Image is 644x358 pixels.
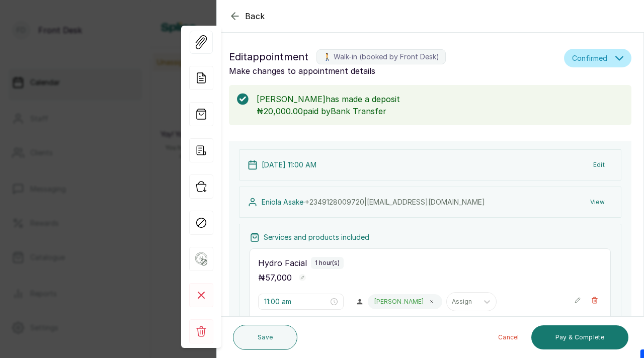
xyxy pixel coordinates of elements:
button: Back [229,10,265,22]
span: Edit appointment [229,49,308,65]
button: Confirmed [564,49,631,67]
button: Cancel [490,325,527,349]
span: Back [245,10,265,22]
span: 57,000 [265,273,292,283]
span: +234 9128009720 | [EMAIL_ADDRESS][DOMAIN_NAME] [305,198,485,206]
button: Save [233,325,297,350]
p: [PERSON_NAME] has made a deposit [257,93,623,105]
p: ₦ [258,272,292,284]
p: Make changes to appointment details [229,65,560,77]
p: Services and products included [264,232,369,242]
p: [DATE] 11:00 AM [262,160,316,170]
input: Select time [264,296,329,307]
label: 🚶 Walk-in (booked by Front Desk) [316,49,446,64]
button: View [582,193,613,211]
p: ₦20,000.00 paid by Bank Transfer [257,105,623,117]
p: 1 hour(s) [315,259,340,267]
button: Edit [585,156,613,174]
span: Confirmed [572,53,607,63]
p: [PERSON_NAME] [374,298,424,306]
p: Eniola Asake · [262,197,485,207]
button: Pay & Complete [531,325,628,349]
p: Hydro Facial [258,257,307,269]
